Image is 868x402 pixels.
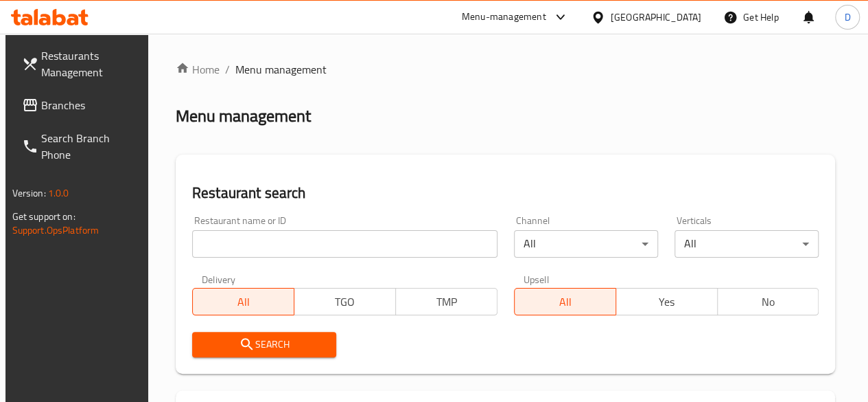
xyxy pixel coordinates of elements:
input: Search for restaurant name or ID.. [192,230,497,258]
span: Restaurants Management [41,47,139,80]
a: Support.OpsPlatform [12,221,99,239]
div: Menu-management [462,9,546,25]
span: Branches [41,97,139,113]
span: Yes [622,292,712,312]
span: Version: [12,184,46,202]
span: Get support on: [12,208,75,225]
span: All [520,292,611,312]
li: / [225,61,230,78]
span: D [844,10,850,25]
a: Search Branch Phone [11,122,150,171]
button: No [717,288,819,315]
span: 1.0.0 [48,184,69,202]
span: Search [203,336,325,353]
a: Home [176,61,220,78]
div: All [514,230,658,258]
button: All [192,288,294,315]
div: All [675,230,819,258]
div: [GEOGRAPHIC_DATA] [611,10,701,25]
span: All [198,292,289,312]
h2: Restaurant search [192,183,819,203]
button: Search [192,332,336,357]
h2: Menu management [176,105,311,127]
span: TGO [300,292,390,312]
button: All [514,288,616,315]
span: Search Branch Phone [41,130,139,163]
a: Branches [11,89,150,122]
button: TGO [294,288,396,315]
span: Menu management [235,61,327,78]
label: Upsell [524,274,549,284]
a: Restaurants Management [11,39,150,89]
nav: breadcrumb [176,61,836,78]
span: TMP [401,292,492,312]
button: Yes [615,288,718,315]
span: No [723,292,814,312]
label: Delivery [202,274,236,284]
button: TMP [395,288,497,315]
